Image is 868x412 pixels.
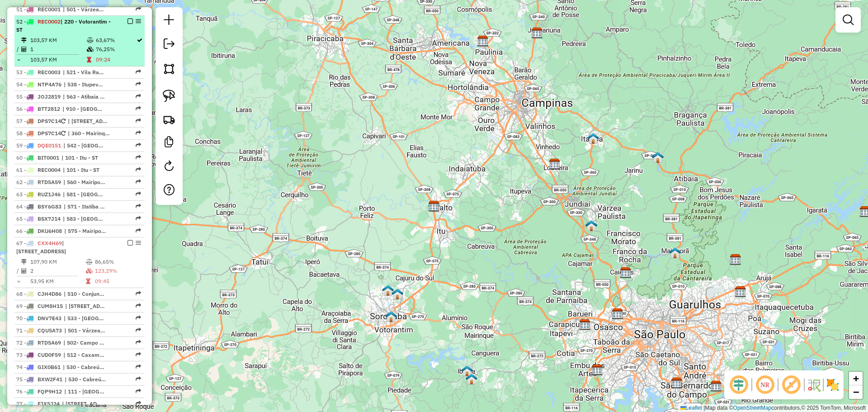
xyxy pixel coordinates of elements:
i: Tempo total em rota [87,57,91,62]
em: Rota exportada [136,401,141,406]
span: | [703,405,705,411]
i: % de utilização da cubagem [86,268,93,274]
span: 75 - [16,376,62,383]
a: Reroteirizar Sessão [160,157,178,177]
em: Rota exportada [136,167,141,172]
span: RTD5A59 [38,179,61,185]
em: Rota exportada [136,364,141,369]
i: % de utilização da cubagem [87,47,94,52]
em: Rota exportada [136,69,141,75]
img: Selecionar atividades - laço [163,90,175,102]
span: FQP9H12 [38,388,62,395]
span: 77 - [16,400,60,407]
a: OpenStreetMap [733,405,772,411]
img: CDD Embu [591,364,603,376]
em: Rota exportada [136,130,141,136]
div: Map data © contributors,© 2025 TomTom, Microsoft [678,404,868,412]
span: REC0003 [38,69,61,76]
span: Exibir rótulo [780,374,802,396]
em: Rota exportada [136,6,141,12]
span: 500 - Jardim do Lago - JDI , 511 - Jardim Paulista - JDI [65,302,107,310]
td: 1 [30,45,86,54]
span: 69 - [16,303,63,309]
img: PA - Jundiaí [585,220,597,232]
em: Rota exportada [136,291,141,296]
span: Ocultar deslocamento [728,374,750,396]
span: CQU5A73 [38,327,62,334]
img: CDD Diadema [671,377,683,389]
td: 123,29% [94,266,141,275]
span: 62 - [16,179,61,185]
span: RTD5A69 [38,339,61,346]
span: 560 - Mairiporã - ATI [63,178,105,186]
span: 530 - Cabreúva I - JDI, 532 - Santa Eliza - JDI [65,375,106,384]
i: Rota otimizada [137,38,142,43]
span: | 220 - Votorantim - ST [16,18,111,33]
i: Total de Atividades [21,268,27,274]
span: BXW2F41 [38,376,62,383]
a: Zoom out [849,385,863,399]
span: JOJ2819 [38,93,61,100]
span: 61 - [16,166,61,173]
em: Rota exportada [136,179,141,185]
span: 59 - [16,142,61,149]
img: Itatiba [587,133,599,144]
img: CDD Guarulhos [735,286,746,298]
a: Exibir filtros [839,11,857,29]
img: CDD Barueri [579,319,591,331]
em: Rota exportada [136,340,141,345]
img: Criar rota [163,113,175,126]
span: DNV7E43 [38,315,61,322]
a: Exportar sessão [160,35,178,55]
em: Opções [136,240,141,246]
img: CDI Louveira [549,158,561,170]
span: 73 - [16,351,61,358]
span: | [STREET_ADDRESS] [16,240,66,255]
img: CDD Maua [710,380,722,392]
span: FJX5J24 [38,400,60,407]
em: Rota exportada [136,118,141,123]
a: Zoom in [849,372,863,385]
span: 360 - Mairinque - ST [68,129,109,137]
span: 581 - Bragança I - ATI, 583 - Jardim Morumbi - ATI, 910 - Centro de Bragança - ATI [63,190,104,199]
a: Criar modelo [160,133,178,153]
span: REC0001 [38,6,61,13]
span: 53 - [16,69,61,76]
img: Warecloud Ibiúna [466,373,477,385]
span: 910 - Centro de Bragança - ATI [62,105,104,113]
a: Leaflet [680,405,702,411]
span: DQE0151 [38,142,61,149]
em: Finalizar rota [127,19,133,24]
em: Rota exportada [136,303,141,308]
em: Rota exportada [136,315,141,321]
span: 571 - Itatiba - ATI [64,203,105,211]
span: DPS7C14 [38,118,61,124]
span: 510 - Conjunto Habitacional São José - JDI [64,290,105,298]
span: CXX4H69 [38,240,62,246]
span: 63 - [16,191,61,198]
span: DPS7C14 [38,130,61,137]
span: 51 - [16,6,61,13]
span: − [853,386,859,398]
td: 09:24 [95,55,136,64]
i: % de utilização do peso [87,38,94,43]
span: 67 - [16,240,66,255]
td: 2 [30,266,85,275]
td: 103,57 KM [30,36,86,45]
span: 101 - Itu - ST [63,166,104,174]
td: 86,65% [94,257,141,266]
span: 57 - [16,118,66,124]
img: CDI Guarulhos INT [730,254,741,265]
img: CDL Salto [428,200,440,212]
td: 76,25% [95,45,136,54]
span: RUZ1J46 [38,191,61,198]
span: REC0004 [38,166,61,173]
td: 53,95 KM [30,277,85,286]
span: 542 - Jardim Adelia - JDI [63,142,105,150]
span: + [853,373,859,384]
td: / [16,266,21,275]
span: 575 - Mairiporã - ATI, 581 - Bragança I - ATI, 590 - Vargem - ATI [64,227,106,235]
i: Tempo total em rota [86,279,90,284]
span: 74 - [16,364,61,370]
span: 65 - [16,215,61,222]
